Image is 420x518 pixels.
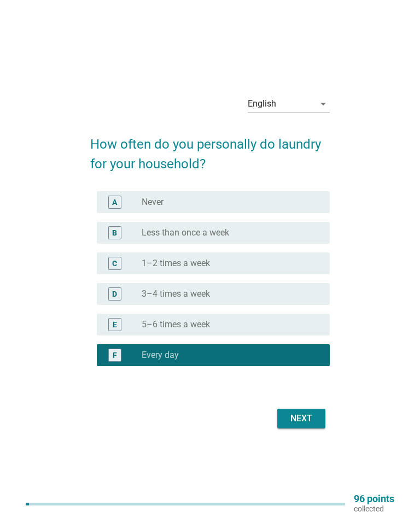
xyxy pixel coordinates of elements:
div: English [248,99,276,109]
div: A [112,197,117,208]
label: 5–6 times a week [142,319,210,330]
h2: How often do you personally do laundry for your household? [90,123,329,174]
label: 3–4 times a week [142,289,210,299]
label: Never [142,197,164,208]
div: F [113,350,117,361]
div: C [112,258,117,269]
p: 96 points [354,494,394,504]
div: D [112,289,117,300]
label: Less than once a week [142,227,229,238]
div: Next [286,412,317,425]
label: Every day [142,350,179,361]
div: B [112,227,117,239]
label: 1–2 times a week [142,258,210,269]
i: arrow_drop_down [317,97,330,110]
p: collected [354,504,394,514]
div: E [113,319,117,331]
button: Next [277,409,325,428]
